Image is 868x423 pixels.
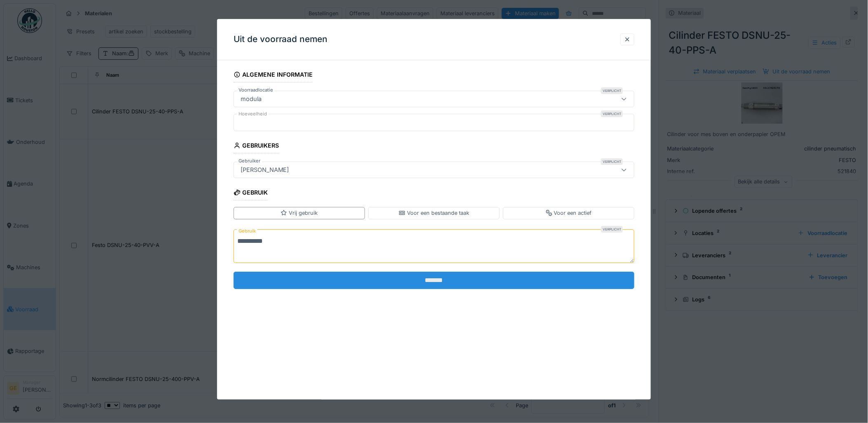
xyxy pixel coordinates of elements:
div: [PERSON_NAME] [237,165,292,174]
label: Voorraadlocatie [237,87,275,94]
label: Gebruiker [237,157,262,164]
div: Algemene informatie [234,68,313,82]
div: Verplicht [601,110,623,117]
div: Verplicht [601,158,623,165]
div: Voor een bestaande taak [399,209,469,217]
div: modula [237,94,265,103]
div: Gebruikers [234,139,279,153]
label: Hoeveelheid [237,110,269,117]
div: Vrij gebruik [281,209,318,217]
h3: Uit de voorraad nemen [234,34,328,45]
div: Gebruik [234,186,268,200]
div: Verplicht [601,226,623,233]
div: Verplicht [601,87,623,94]
label: Gebruik [237,226,257,236]
div: Voor een actief [546,209,592,217]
